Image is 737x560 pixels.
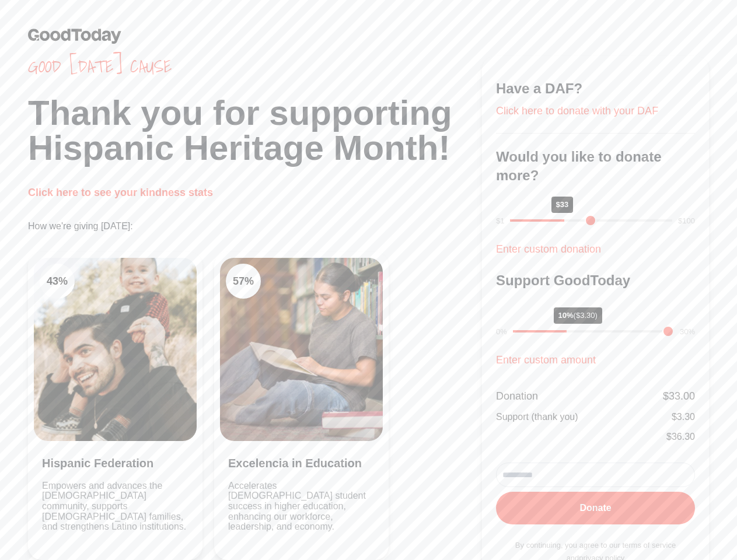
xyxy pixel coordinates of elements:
[496,492,695,524] button: Donate
[226,264,261,299] div: 57 %
[42,481,188,532] p: Empowers and advances the [DEMOGRAPHIC_DATA] community, supports [DEMOGRAPHIC_DATA] families, and...
[496,243,601,255] a: Enter custom donation
[496,388,538,404] div: Donation
[677,412,695,422] span: 3.30
[496,271,695,290] h3: Support GoodToday
[496,215,504,227] div: $1
[554,307,602,324] div: 10%
[666,430,695,444] div: $
[496,410,578,424] div: Support (thank you)
[34,258,197,441] img: Clean Air Task Force
[40,264,75,299] div: 43 %
[496,354,596,366] a: Enter custom amount
[574,311,598,320] span: ($3.30)
[228,481,375,532] p: Accelerates [DEMOGRAPHIC_DATA] student success in higher education, enhancing our workforce, lead...
[669,390,695,402] span: 33.00
[28,96,482,166] h1: Thank you for supporting Hispanic Heritage Month!
[496,105,658,117] a: Click here to donate with your DAF
[28,28,121,44] img: GoodToday
[678,215,695,227] div: $100
[496,79,695,98] h3: Have a DAF?
[42,455,188,471] h3: Hispanic Federation
[228,455,375,471] h3: Excelencia in Education
[28,187,213,198] a: Click here to see your kindness stats
[28,219,482,233] p: How we're giving [DATE]:
[496,148,695,185] h3: Would you like to donate more?
[551,197,574,213] div: $33
[663,388,695,404] div: $
[672,432,695,442] span: 36.30
[28,56,482,77] span: Good [DATE] cause
[672,410,695,424] div: $
[496,326,507,338] div: 0%
[680,326,695,338] div: 30%
[220,258,383,441] img: Clean Cooking Alliance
